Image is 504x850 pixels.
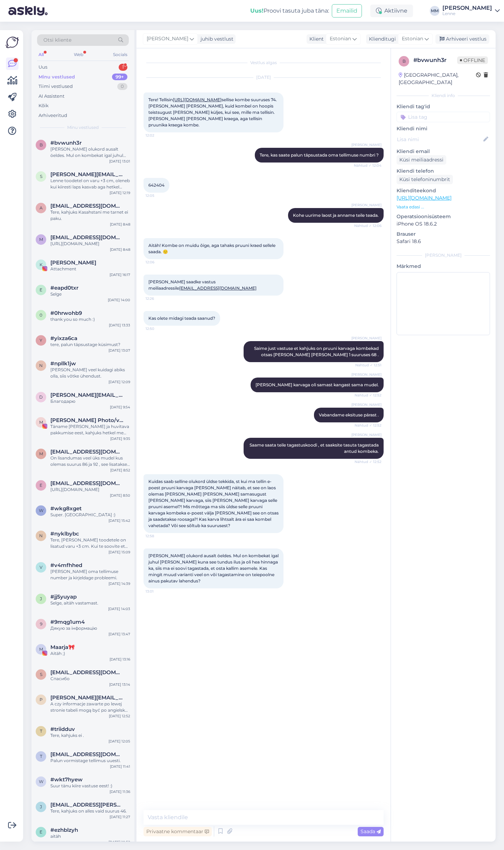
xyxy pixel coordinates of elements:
span: Nähtud ✓ 12:52 [355,423,381,428]
span: #v4mfhhed [50,562,82,568]
div: Дякую за інформацію [50,625,130,631]
span: e [40,829,42,835]
div: [GEOGRAPHIC_DATA], [GEOGRAPHIC_DATA] [399,71,476,86]
span: #triidduv [50,726,75,732]
div: Tere, kahjuks on alles vaid suurus 46. [50,808,130,814]
div: [DATE] 14:39 [108,581,130,586]
p: iPhone OS 18.6.2 [397,220,490,228]
span: d [39,394,43,400]
div: [DATE] 15:09 [108,550,130,555]
span: t [40,754,42,759]
b: Uus! [250,7,264,14]
span: 12:06 [146,260,172,265]
span: Nähtud ✓ 12:51 [355,362,381,368]
span: M [39,420,43,425]
div: All [37,50,45,59]
div: Palun vormistage tellimus uuesti. [50,758,130,764]
span: Tere, kas saate palun täpsustada oma tellimuse numbri ? [260,152,379,158]
div: Küsi telefoninumbrit [397,175,453,184]
div: [DATE] 12:19 [110,190,130,195]
span: e [40,287,42,292]
div: [PERSON_NAME] [442,5,492,11]
span: Aitäh! Kombe on muidu õige, aga tahaks pruuni kraed sellele saada. 🙂 [148,243,276,254]
div: [DATE] 13:33 [109,323,130,328]
div: juhib vestlust [198,35,233,43]
span: Vabandame eksituse pärast . [319,412,379,417]
div: Selge [50,291,130,297]
span: [PERSON_NAME] olukord ausalt öeldes. Mul on kombekat igal juhul [PERSON_NAME] kuna see tundus ilu... [148,553,280,583]
div: [DATE] 8:50 [110,493,130,498]
div: [DATE] 11:27 [110,814,130,820]
span: #0hrwohb9 [50,310,82,316]
img: Askly Logo [6,36,19,49]
a: [EMAIL_ADDRESS][DOMAIN_NAME] [179,285,257,291]
div: [DATE] 12:52 [109,713,130,719]
span: #yixza6ca [50,335,77,341]
div: Tiimi vestlused [38,83,73,90]
span: Magnus Heinmets Photo/video [50,417,123,423]
span: julija@klase.eu [50,802,123,808]
span: Maarja🎀 [50,644,75,650]
div: Lenne [442,11,492,16]
div: [DATE] 11:41 [110,764,130,769]
button: Emailid [332,4,362,18]
span: 12:58 [146,533,172,539]
span: marleenraudsepp@gmail.com [50,234,123,241]
div: Klient [307,35,324,43]
span: Sodi@inbox.lv [50,669,123,676]
div: [DATE] 16:17 [110,272,130,277]
div: [DATE] 8:52 [110,468,130,473]
span: #9mqg1um4 [50,619,85,625]
div: Attachment [50,266,130,272]
div: [PERSON_NAME] oma tellimuse number ja kirjeldage probleemi. [50,568,130,581]
div: # bvwunh3r [413,56,457,64]
span: w [39,779,43,784]
div: [PERSON_NAME] olukord ausalt öeldes. Mul on kombekat igal juhul [PERSON_NAME] kuna see tundus ilu... [50,146,130,159]
div: A czy informacje zawarte po lewej stronie tabeli mogą być po angielsku/ polsku? [50,701,130,713]
p: Safari 18.6 [397,238,490,245]
div: AI Assistent [38,93,64,100]
span: j [40,804,42,809]
span: v [40,565,42,570]
div: Благодарю [50,398,130,405]
div: aitäh [50,833,130,839]
div: [DATE] 13:16 [110,657,130,662]
span: #ezhblzyh [50,827,78,833]
span: 9 [40,621,42,627]
div: [PERSON_NAME] veel kuidagi abiks olla, siis võtke ühendust. [50,367,130,379]
div: Kõik [38,102,49,109]
div: [URL][DOMAIN_NAME] [50,486,130,493]
span: Kohe uurime laost ja anname teile teada. [293,213,379,218]
div: 1 [119,64,127,71]
span: s [40,174,42,179]
div: Minu vestlused [38,74,75,81]
span: e [40,483,42,488]
span: Estonian [402,35,423,43]
span: [PERSON_NAME] [351,372,381,377]
span: S [40,672,42,677]
div: Arhiveeri vestlus [435,34,489,44]
span: diana.stopite@inbox.lv [50,392,123,398]
span: Nähtud ✓ 12:52 [355,459,381,464]
span: [PERSON_NAME] [147,35,188,43]
span: #wkt7hyew [50,776,83,783]
div: Tere, kahjuks ei . [50,732,130,739]
div: Selge, aitäh vastamast. [50,600,130,606]
p: Vaata edasi ... [397,204,490,210]
span: 13:01 [146,589,172,594]
div: Vestlus algas [143,60,384,66]
div: Lenne toodetel on varu +3 cm, oleneb kui kiiresti laps kasvab aga hetkel oleks sobilik suurus 68 [50,178,130,190]
div: [PERSON_NAME] [397,252,490,258]
span: 12:05 [146,193,172,198]
p: Kliendi tag'id [397,103,490,110]
input: Lisa tag [397,112,490,122]
div: Tere, kahjuks Kasahstani me tarnet ei paku. [50,209,130,222]
span: Nähtud ✓ 12:06 [354,223,381,228]
span: #nyklbybc [50,531,79,537]
div: [DATE] 13:14 [109,682,130,687]
span: [PERSON_NAME] [351,402,381,407]
p: Kliendi telefon [397,167,490,175]
a: [PERSON_NAME]Lenne [442,5,500,16]
span: Estonian [330,35,351,43]
div: 0 [117,83,127,90]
